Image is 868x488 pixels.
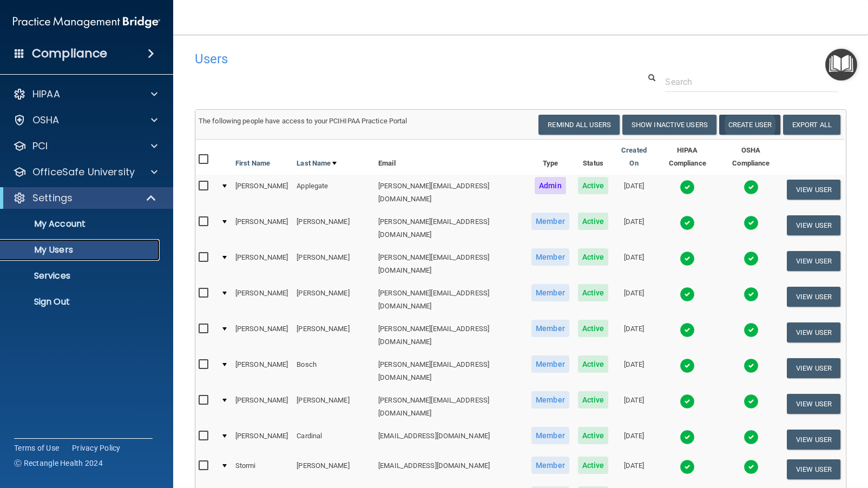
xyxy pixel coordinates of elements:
[199,117,407,125] span: The following people have access to your PCIHIPAA Practice Portal
[297,157,337,170] a: Last Name
[32,140,48,153] p: PCI
[578,355,609,373] span: Active
[613,175,655,210] td: [DATE]
[374,140,527,175] th: Email
[231,389,292,425] td: [PERSON_NAME]
[787,215,840,235] button: View User
[32,88,60,101] p: HIPAA
[292,210,374,246] td: [PERSON_NAME]
[231,282,292,318] td: [PERSON_NAME]
[680,394,695,409] img: tick.e7d51cea.svg
[617,144,650,170] a: Created On
[680,322,695,338] img: tick.e7d51cea.svg
[613,389,655,425] td: [DATE]
[531,320,569,337] span: Member
[235,157,270,170] a: First Name
[680,459,695,474] img: tick.e7d51cea.svg
[744,358,759,373] img: tick.e7d51cea.svg
[231,246,292,282] td: [PERSON_NAME]
[374,389,527,425] td: [PERSON_NAME][EMAIL_ADDRESS][DOMAIN_NAME]
[13,166,157,179] a: OfficeSafe University
[531,355,569,373] span: Member
[655,140,720,175] th: HIPAA Compliance
[531,213,569,230] span: Member
[680,287,695,302] img: tick.e7d51cea.svg
[613,246,655,282] td: [DATE]
[578,427,609,444] span: Active
[527,140,574,175] th: Type
[787,322,840,342] button: View User
[578,320,609,337] span: Active
[578,248,609,266] span: Active
[613,454,655,484] td: [DATE]
[14,443,59,453] a: Terms of Use
[292,454,374,484] td: [PERSON_NAME]
[535,177,566,194] span: Admin
[613,425,655,454] td: [DATE]
[680,358,695,373] img: tick.e7d51cea.svg
[374,454,527,484] td: [EMAIL_ADDRESS][DOMAIN_NAME]
[578,284,609,301] span: Active
[680,430,695,445] img: tick.e7d51cea.svg
[32,114,60,127] p: OSHA
[825,49,857,81] button: Open Resource Center
[13,88,157,101] a: HIPAA
[231,454,292,484] td: Stormi
[613,210,655,246] td: [DATE]
[531,391,569,408] span: Member
[231,210,292,246] td: [PERSON_NAME]
[613,282,655,318] td: [DATE]
[13,11,160,33] img: PMB logo
[231,353,292,389] td: [PERSON_NAME]
[292,282,374,318] td: [PERSON_NAME]
[72,443,121,453] a: Privacy Policy
[374,246,527,282] td: [PERSON_NAME][EMAIL_ADDRESS][DOMAIN_NAME]
[374,210,527,246] td: [PERSON_NAME][EMAIL_ADDRESS][DOMAIN_NAME]
[292,425,374,454] td: Cardinal
[744,180,759,195] img: tick.e7d51cea.svg
[231,318,292,353] td: [PERSON_NAME]
[578,391,609,408] span: Active
[787,287,840,307] button: View User
[231,425,292,454] td: [PERSON_NAME]
[531,457,569,474] span: Member
[719,115,780,135] button: Create User
[578,457,609,474] span: Active
[32,46,107,61] h4: Compliance
[7,271,155,281] p: Services
[783,115,840,135] a: Export All
[574,140,613,175] th: Status
[195,52,568,66] h4: Users
[787,430,840,450] button: View User
[680,180,695,195] img: tick.e7d51cea.svg
[231,175,292,210] td: [PERSON_NAME]
[720,140,782,175] th: OSHA Compliance
[374,425,527,454] td: [EMAIL_ADDRESS][DOMAIN_NAME]
[7,245,155,255] p: My Users
[292,175,374,210] td: Applegate
[744,287,759,302] img: tick.e7d51cea.svg
[292,246,374,282] td: [PERSON_NAME]
[292,353,374,389] td: Bosch
[665,72,838,92] input: Search
[13,192,157,205] a: Settings
[374,282,527,318] td: [PERSON_NAME][EMAIL_ADDRESS][DOMAIN_NAME]
[613,353,655,389] td: [DATE]
[531,284,569,301] span: Member
[578,213,609,230] span: Active
[787,358,840,378] button: View User
[622,115,716,135] button: Show Inactive Users
[787,180,840,200] button: View User
[744,251,759,266] img: tick.e7d51cea.svg
[32,166,135,179] p: OfficeSafe University
[14,458,103,469] span: Ⓒ Rectangle Health 2024
[744,394,759,409] img: tick.e7d51cea.svg
[13,114,157,127] a: OSHA
[787,251,840,271] button: View User
[787,394,840,414] button: View User
[680,215,695,230] img: tick.e7d51cea.svg
[744,215,759,230] img: tick.e7d51cea.svg
[13,140,157,153] a: PCI
[7,219,155,229] p: My Account
[744,459,759,474] img: tick.e7d51cea.svg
